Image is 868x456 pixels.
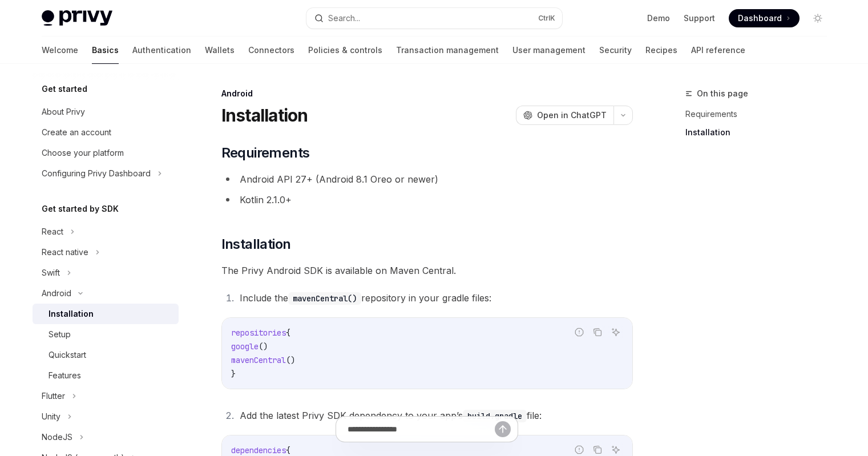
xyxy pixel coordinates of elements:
[92,37,119,64] a: Basics
[33,324,179,345] a: Setup
[259,341,268,352] span: ()
[33,263,179,283] button: Swift
[248,37,294,64] a: Connectors
[42,286,71,300] div: Android
[205,37,235,64] a: Wallets
[738,13,782,24] span: Dashboard
[33,304,179,324] a: Installation
[647,13,670,24] a: Demo
[221,144,310,162] span: Requirements
[221,263,633,279] span: The Privy Android SDK is available on Maven Central.
[42,146,124,160] div: Choose your platform
[512,37,586,64] a: User management
[42,10,112,26] img: light logo
[42,389,65,403] div: Flutter
[42,266,60,280] div: Swift
[33,283,179,304] button: Android
[49,369,81,382] div: Features
[33,406,179,427] button: Unity
[231,355,286,365] span: mavenCentral
[645,37,677,64] a: Recipes
[685,105,836,123] a: Requirements
[42,430,72,444] div: NodeJS
[49,348,86,362] div: Quickstart
[599,37,632,64] a: Security
[42,82,87,96] h5: Get started
[516,106,613,125] button: Open in ChatGPT
[42,37,78,64] a: Welcome
[33,221,179,242] button: React
[221,192,633,208] li: Kotlin 2.1.0+
[685,123,836,142] a: Installation
[132,37,191,64] a: Authentication
[49,328,71,341] div: Setup
[33,143,179,163] a: Choose your platform
[306,8,562,29] button: Search...CtrlK
[538,14,555,23] span: Ctrl K
[231,341,259,352] span: google
[221,88,633,99] div: Android
[348,417,495,442] input: Ask a question...
[691,37,745,64] a: API reference
[286,328,290,338] span: {
[236,290,633,306] li: Include the repository in your gradle files:
[236,407,633,423] li: Add the latest Privy SDK dependency to your app’s file:
[221,235,291,253] span: Installation
[328,11,360,25] div: Search...
[396,37,499,64] a: Transaction management
[49,307,94,321] div: Installation
[33,386,179,406] button: Flutter
[42,167,151,180] div: Configuring Privy Dashboard
[33,102,179,122] a: About Privy
[495,421,511,437] button: Send message
[221,171,633,187] li: Android API 27+ (Android 8.1 Oreo or newer)
[729,9,800,27] a: Dashboard
[286,355,295,365] span: ()
[42,245,88,259] div: React native
[221,105,308,126] h1: Installation
[463,410,527,422] code: build.gradle
[42,410,60,423] div: Unity
[42,126,111,139] div: Create an account
[308,37,382,64] a: Policies & controls
[42,105,85,119] div: About Privy
[33,427,179,447] button: NodeJS
[231,369,236,379] span: }
[288,292,361,305] code: mavenCentral()
[33,345,179,365] a: Quickstart
[590,325,605,340] button: Copy the contents from the code block
[608,325,623,340] button: Ask AI
[33,163,179,184] button: Configuring Privy Dashboard
[572,325,587,340] button: Report incorrect code
[231,328,286,338] span: repositories
[537,110,607,121] span: Open in ChatGPT
[33,242,179,263] button: React native
[809,9,827,27] button: Toggle dark mode
[33,122,179,143] a: Create an account
[33,365,179,386] a: Features
[697,87,748,100] span: On this page
[684,13,715,24] a: Support
[42,225,63,239] div: React
[42,202,119,216] h5: Get started by SDK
